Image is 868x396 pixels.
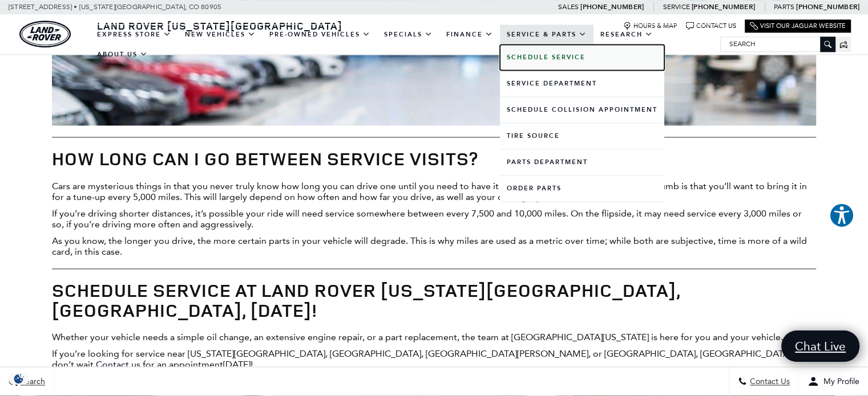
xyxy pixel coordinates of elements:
[580,2,644,11] a: [PHONE_NUMBER]
[52,181,816,202] p: Cars are mysterious things in that you never truly know how long you can drive one until you need...
[178,25,263,44] a: New Vehicles
[558,3,579,11] span: Sales
[500,71,664,96] a: Service Department
[721,37,835,51] input: Search
[96,359,223,370] a: Contact us for an appointment
[500,149,664,175] a: Parts Department
[623,22,677,30] a: Hours & Map
[19,21,71,47] a: land-rover
[500,25,594,44] a: Service & Parts
[500,123,664,149] a: Tire Source
[6,373,32,385] section: Click to Open Cookie Consent Modal
[263,25,377,44] a: Pre-Owned Vehicles
[52,235,816,257] p: As you know, the longer you drive, the more certain parts in your vehicle will degrade. This is w...
[819,377,859,387] span: My Profile
[6,373,32,385] img: Opt-Out Icon
[377,25,439,44] a: Specials
[774,3,794,11] span: Parts
[500,175,664,201] a: Order Parts
[781,330,859,362] a: Chat Live
[750,22,846,30] a: Visit Our Jaguar Website
[52,332,816,342] p: Whether your vehicle needs a simple oil change, an extensive engine repair, or a part replacement...
[52,348,816,370] p: If you’re looking for service near [US_STATE][GEOGRAPHIC_DATA], [GEOGRAPHIC_DATA], [GEOGRAPHIC_DA...
[594,25,660,44] a: Research
[90,44,155,64] a: About Us
[52,277,680,322] strong: Schedule Service at Land Rover [US_STATE][GEOGRAPHIC_DATA], [GEOGRAPHIC_DATA], [DATE]!
[52,146,478,171] strong: How Long Can I Go Between Service Visits?
[692,2,755,11] a: [PHONE_NUMBER]
[799,368,868,396] button: Open user profile menu
[686,22,736,30] a: Contact Us
[97,19,342,32] span: Land Rover [US_STATE][GEOGRAPHIC_DATA]
[829,203,854,230] aside: Accessibility Help Desk
[9,3,221,11] a: [STREET_ADDRESS] • [US_STATE][GEOGRAPHIC_DATA], CO 80905
[789,338,851,354] span: Chat Live
[663,3,689,11] span: Service
[90,25,178,44] a: EXPRESS STORE
[90,19,349,32] a: Land Rover [US_STATE][GEOGRAPHIC_DATA]
[52,208,816,230] p: If you’re driving shorter distances, it’s possible your ride will need service somewhere between ...
[829,203,854,228] button: Explore your accessibility options
[507,53,586,62] b: Schedule Service
[500,97,664,123] a: Schedule Collision Appointment
[90,25,720,64] nav: Main Navigation
[19,21,71,47] img: Land Rover
[796,2,859,11] a: [PHONE_NUMBER]
[747,377,790,387] span: Contact Us
[439,25,500,44] a: Finance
